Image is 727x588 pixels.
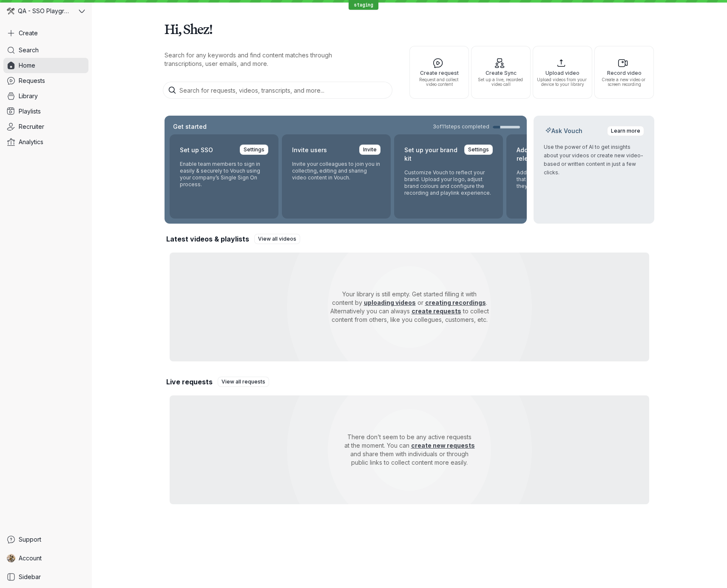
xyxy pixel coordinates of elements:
a: Settings [464,145,493,155]
img: Shez Katrak avatar [7,554,15,562]
span: Request and collect video content [413,77,465,87]
span: Set up a live, recorded video call [475,77,527,87]
p: Invite your colleagues to join you in collecting, editing and sharing video content in Vouch. [292,161,381,181]
a: creating recordings [425,299,486,306]
a: Requests [3,73,88,88]
span: Invite [363,145,377,154]
a: Shez Katrak avatarAccount [3,551,88,566]
span: View all requests [222,378,265,386]
span: View all videos [258,235,296,243]
a: Home [3,58,88,73]
h2: Ask Vouch [544,127,584,135]
span: Settings [244,145,264,154]
span: Record video [598,70,650,76]
a: Sidebar [3,569,88,585]
span: Home [19,61,35,70]
p: Add your own content release form that responders agree to when they record using Vouch. [517,169,605,190]
a: Playlists [3,104,88,119]
a: create requests [412,307,461,315]
span: Create Sync [475,70,527,76]
button: Upload videoUpload videos from your device to your library [533,46,592,99]
span: Recruiter [19,122,44,131]
span: Library [19,92,38,100]
a: Recruiter [3,119,88,134]
span: Playlists [19,107,41,116]
img: QA - SSO Playground avatar [7,7,14,15]
span: Requests [19,77,45,85]
h2: Set up SSO [180,145,213,156]
span: Create [19,29,38,37]
a: Analytics [3,134,88,150]
h2: Add your content release form [517,145,571,164]
span: Search [19,46,39,54]
a: Search [3,43,88,58]
span: Settings [468,145,489,154]
h1: Hi, Shez! [165,17,654,41]
span: Upload videos from your device to your library [537,77,588,87]
p: There don’t seem to be any active requests at the moment. You can and share them with individuals... [318,426,501,474]
span: Support [19,535,41,544]
span: Create request [413,70,465,76]
a: View all requests [218,377,269,387]
span: Sidebar [19,573,41,581]
p: Enable team members to sign in easily & securely to Vouch using your company’s Single Sign On pro... [180,161,268,188]
p: Customize Vouch to reflect your brand. Upload your logo, adjust brand colours and configure the r... [404,169,493,196]
a: 3of11steps completed [433,123,520,130]
h2: Latest videos & playlists [166,234,249,244]
a: Support [3,532,88,547]
a: Settings [240,145,268,155]
h2: Get started [171,122,208,131]
button: QA - SSO Playground avatarQA - SSO Playground [3,3,88,19]
button: Create SyncSet up a live, recorded video call [471,46,531,99]
button: Create [3,26,88,41]
h2: Set up your brand kit [404,145,459,164]
span: QA - SSO Playground [18,7,72,15]
h2: Invite users [292,145,327,156]
a: create new requests [411,442,475,449]
span: 3 of 11 steps completed [433,123,489,130]
span: Analytics [19,138,43,146]
button: Record videoCreate a new video or screen recording [594,46,654,99]
p: Your library is still empty. Get started filling it with content by or . Alternatively you can al... [318,283,501,331]
button: Create requestRequest and collect video content [409,46,469,99]
p: Use the power of AI to get insights about your videos or create new video-based or written conten... [544,143,644,177]
span: Create a new video or screen recording [598,77,650,87]
a: Library [3,88,88,104]
a: uploading videos [364,299,416,306]
p: Search for any keywords and find content matches through transcriptions, user emails, and more. [165,51,369,68]
div: QA - SSO Playground [3,3,77,19]
a: Invite [359,145,381,155]
a: Learn more [607,126,644,136]
span: Account [19,554,42,562]
span: Learn more [611,127,640,135]
a: View all videos [254,234,300,244]
input: Search for requests, videos, transcripts, and more... [163,82,392,99]
h2: Live requests [166,377,213,386]
span: Upload video [537,70,588,76]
